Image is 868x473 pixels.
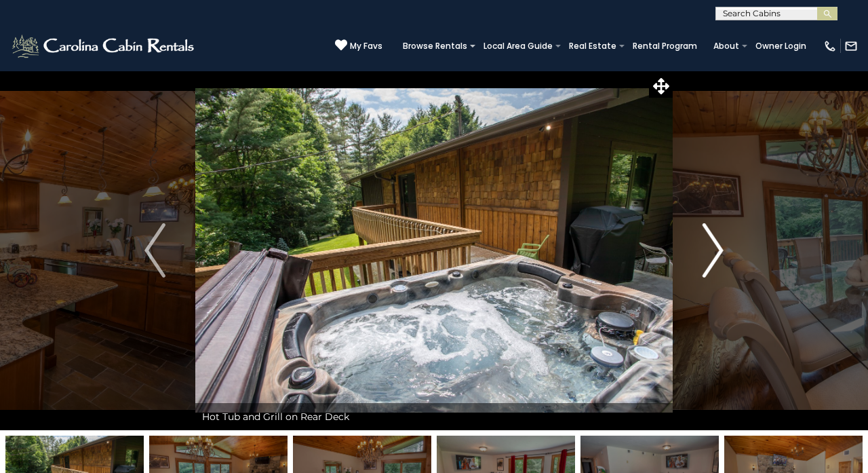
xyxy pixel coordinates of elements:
button: Next [673,71,753,430]
a: About [707,37,746,56]
img: arrow [703,223,723,278]
a: Rental Program [626,37,704,56]
a: Browse Rentals [396,37,474,56]
button: Previous [115,71,195,430]
img: phone-regular-white.png [823,39,837,53]
span: My Favs [350,40,382,52]
a: Owner Login [749,37,813,56]
a: Local Area Guide [477,37,559,56]
img: mail-regular-white.png [844,39,858,53]
a: My Favs [335,39,382,53]
img: arrow [144,223,165,278]
a: Real Estate [562,37,623,56]
img: White-1-2.png [10,33,198,60]
div: Hot Tub and Grill on Rear Deck [195,403,673,430]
